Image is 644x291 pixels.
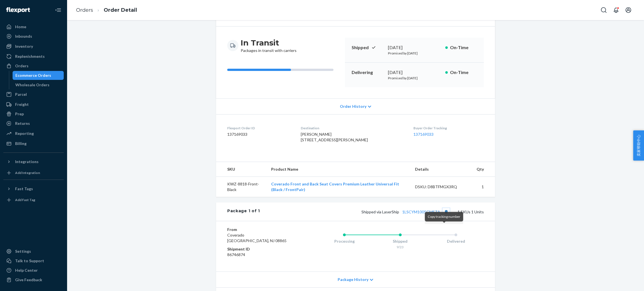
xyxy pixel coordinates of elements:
[15,102,29,107] div: Freight
[623,4,634,16] button: Open account menu
[472,162,495,177] th: Qty
[227,227,294,232] dt: From
[411,162,472,177] th: Details
[271,182,399,192] a: Coverado Front and Back Seat Covers Premium Leather Universal Fit (Black / FrontPair)
[15,141,27,146] div: Billing
[15,249,31,254] div: Settings
[15,258,44,264] div: Talk to Support
[216,162,267,177] th: SKU
[13,71,64,80] a: Ecommerce Orders
[610,4,622,16] button: Open notifications
[450,69,477,76] p: On-Time
[3,195,64,204] a: Add Fast Tag
[3,266,64,275] a: Help Center
[3,119,64,128] a: Returns
[15,268,38,273] div: Help Center
[428,238,484,244] div: Delivered
[15,44,33,49] div: Inventory
[450,44,477,51] p: On-Time
[3,247,64,256] a: Settings
[15,197,35,202] div: Add Fast Tag
[6,7,30,13] img: Flexport logo
[3,184,64,193] button: Fast Tags
[3,109,64,118] a: Prep
[3,157,64,166] button: Integrations
[3,256,64,265] a: Talk to Support
[15,92,27,97] div: Parcel
[372,238,428,244] div: Shipped
[352,44,383,51] p: Shipped
[3,139,64,148] a: Billing
[15,111,24,117] div: Prep
[388,51,441,56] p: Promised by [DATE]
[3,168,64,177] a: Add Integration
[3,61,64,70] a: Orders
[316,238,372,244] div: Processing
[267,162,411,177] th: Product Name
[3,32,64,41] a: Inbounds
[372,245,428,249] div: 9/23
[388,76,441,80] p: Promised by [DATE]
[241,38,297,53] div: Packages in transit with carriers
[15,73,51,78] div: Ecommerce Orders
[216,177,267,197] td: KWZ-8818-Front-Black
[260,208,484,215] div: 1 SKUs 1 Units
[361,209,450,214] span: Shipped via LaserShip
[227,233,287,243] span: Coverado [GEOGRAPHIC_DATA], NJ 08865
[15,63,29,69] div: Orders
[15,34,32,39] div: Inbounds
[352,69,383,76] p: Delivering
[413,126,484,130] dt: Buyer Order Tracking
[598,4,609,16] button: Open Search Box
[15,24,26,30] div: Home
[15,131,34,136] div: Reporting
[442,208,450,215] button: Copy tracking number
[428,214,460,219] span: Copy tracking number
[3,100,64,109] a: Freight
[76,7,93,13] a: Orders
[340,104,366,109] span: Order History
[227,208,260,215] div: Package 1 of 1
[633,130,644,161] button: 卖家帮助中心
[53,4,64,16] button: Close Navigation
[388,44,441,51] div: [DATE]
[15,82,49,88] div: Wholesale Orders
[15,121,30,126] div: Returns
[104,7,137,13] a: Order Detail
[241,38,297,48] h3: In Transit
[15,186,33,192] div: Fast Tags
[15,170,40,175] div: Add Integration
[413,132,434,137] a: 137169033
[3,42,64,51] a: Inventory
[338,277,368,282] span: Package History
[301,132,368,142] span: [PERSON_NAME] [STREET_ADDRESS][PERSON_NAME]
[472,177,495,197] td: 1
[415,184,468,190] div: DSKU: D8BTFMGX3RQ
[15,277,42,283] div: Give Feedback
[3,129,64,138] a: Reporting
[3,22,64,31] a: Home
[3,52,64,61] a: Replenishments
[227,132,292,137] dd: 137169033
[227,126,292,130] dt: Flexport Order ID
[15,54,45,59] div: Replenishments
[3,275,64,284] button: Give Feedback
[13,80,64,89] a: Wholesale Orders
[15,159,39,164] div: Integrations
[388,69,441,76] div: [DATE]
[227,246,294,252] dt: Shipment ID
[3,90,64,99] a: Parcel
[72,2,141,18] ol: breadcrumbs
[301,126,405,130] dt: Destination
[402,209,440,214] a: 1LSCYM1005GMSZA
[227,252,294,257] dd: 86746874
